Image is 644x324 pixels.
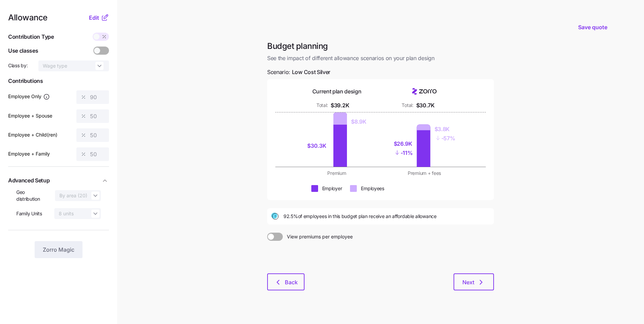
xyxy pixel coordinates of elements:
span: Zorro Magic [43,246,74,254]
span: Contributions [8,77,109,85]
label: Employee Only [8,93,50,100]
h1: Budget planning [267,41,494,51]
div: $26.9K [394,140,413,148]
span: Contribution Type [8,33,54,41]
div: $3.8K [435,125,455,133]
span: View premiums per employee [283,233,353,241]
div: $30.3K [307,142,329,150]
button: Advanced Setup [8,172,109,189]
span: Edit [89,14,99,22]
div: Advanced Setup [8,189,109,224]
span: 92.5% of employees in this budget plan receive an affordable allowance [283,213,437,220]
button: Back [267,273,305,290]
span: Advanced Setup [8,176,50,185]
button: Save quote [573,18,613,37]
div: Premium + fees [385,170,464,177]
div: - 57% [435,133,455,143]
span: Next [462,278,474,286]
span: Class by: [8,62,27,69]
span: Family Units [16,210,42,217]
div: Total: [402,102,413,109]
span: Geo distribution [16,189,50,203]
div: $39.2K [331,101,349,110]
button: Next [454,273,494,290]
div: Premium [297,170,376,177]
span: Save quote [578,23,607,31]
div: Current plan design [312,87,362,96]
span: Use classes [8,47,38,55]
label: Employee + Spouse [8,112,52,120]
div: Employer [322,185,342,192]
span: Low Cost Silver [292,68,330,76]
button: Edit [89,14,101,22]
div: $30.7K [416,101,435,110]
span: Back [285,278,298,286]
span: Allowance [8,14,48,22]
div: Employees [361,185,384,192]
button: Zorro Magic [35,241,82,258]
span: See the impact of different allowance scenarios on your plan design [267,54,494,62]
div: - 11% [394,148,413,157]
label: Employee + Family [8,150,50,158]
div: $8.9K [351,118,366,126]
label: Employee + Child(ren) [8,131,57,139]
div: Total: [316,102,328,109]
span: Scenario: [267,68,330,76]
